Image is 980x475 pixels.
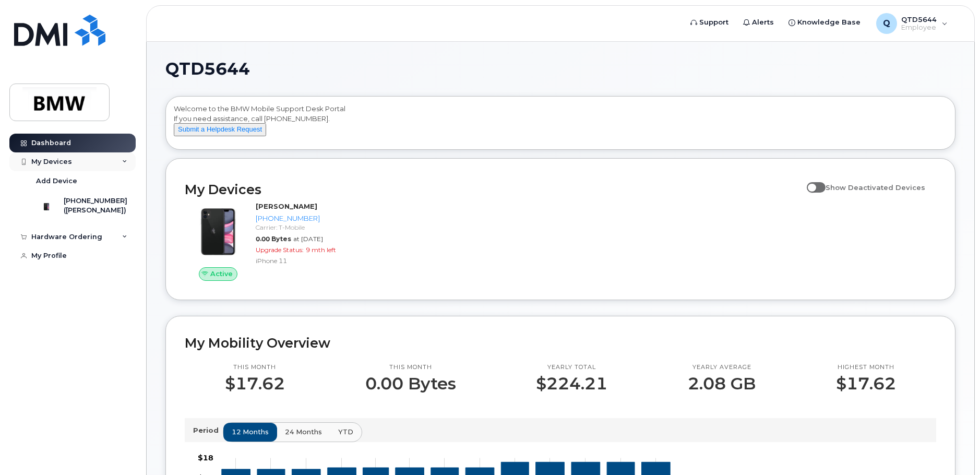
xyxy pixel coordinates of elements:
strong: [PERSON_NAME] [256,202,317,210]
span: QTD5644 [165,61,250,77]
span: 9 mth left [306,246,336,254]
p: 2.08 GB [688,374,756,393]
p: This month [365,363,456,372]
span: Active [210,269,233,279]
p: $17.62 [225,374,285,393]
span: 0.00 Bytes [256,235,291,243]
p: Highest month [836,363,896,372]
a: Active[PERSON_NAME][PHONE_NUMBER]Carrier: T-Mobile0.00 Bytesat [DATE]Upgrade Status:9 mth leftiPh... [185,201,363,281]
p: Yearly total [536,363,607,372]
p: This month [225,363,285,372]
span: at [DATE] [293,235,323,243]
h2: My Mobility Overview [185,335,936,351]
p: $224.21 [536,374,607,393]
a: Submit a Helpdesk Request [174,125,266,133]
div: Welcome to the BMW Mobile Support Desk Portal If you need assistance, call [PHONE_NUMBER]. [174,104,947,146]
span: Show Deactivated Devices [826,183,925,192]
p: Period [193,425,223,435]
tspan: $18 [198,453,213,462]
span: Upgrade Status: [256,246,304,254]
h2: My Devices [185,182,802,197]
iframe: Messenger Launcher [935,430,972,467]
div: Carrier: T-Mobile [256,223,359,232]
img: iPhone_11.jpg [193,207,243,257]
input: Show Deactivated Devices [807,177,815,186]
span: 24 months [285,427,322,437]
button: Submit a Helpdesk Request [174,123,266,136]
p: $17.62 [836,374,896,393]
div: [PHONE_NUMBER] [256,213,359,223]
p: Yearly average [688,363,756,372]
span: YTD [338,427,353,437]
p: 0.00 Bytes [365,374,456,393]
div: iPhone 11 [256,256,359,265]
